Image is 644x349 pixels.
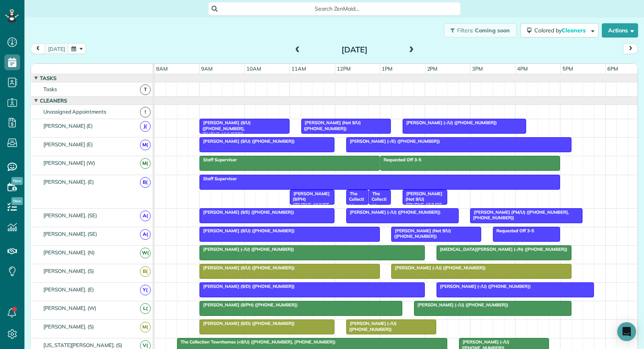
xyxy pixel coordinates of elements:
[391,228,451,239] span: [PERSON_NAME] (Not 9/U) ([PHONE_NUMBER])
[289,191,330,213] span: [PERSON_NAME] (9/PH) ([PHONE_NUMBER])
[140,177,151,188] span: B(
[42,323,95,330] span: [PERSON_NAME]. (S)
[199,302,298,308] span: [PERSON_NAME] (9/PH) ([PHONE_NUMBER])
[42,86,58,92] span: Tasks
[346,321,397,332] span: [PERSON_NAME] (-/U) ([PHONE_NUMBER])
[140,211,151,221] span: A(
[140,322,151,332] span: M(
[515,65,529,72] span: 4pm
[140,248,151,258] span: W(
[42,108,108,115] span: Unassigned Appointments
[199,246,294,252] span: [PERSON_NAME] (-/U) ([PHONE_NUMBER])
[606,65,620,72] span: 6pm
[199,138,295,144] span: [PERSON_NAME] (9/U) ([PHONE_NUMBER])
[245,65,263,72] span: 10am
[436,284,531,289] span: [PERSON_NAME] (-/U) ([PHONE_NUMBER])
[493,228,535,233] span: Requested Off 3-5
[42,123,94,129] span: [PERSON_NAME] (E)
[199,284,295,289] span: [PERSON_NAME] (9/D) ([PHONE_NUMBER])
[602,23,638,37] button: Actions
[199,265,295,271] span: [PERSON_NAME] (9/U) ([PHONE_NUMBER])
[562,27,587,34] span: Cleaners
[402,191,442,213] span: [PERSON_NAME] (Not 9/U) ([PHONE_NUMBER])
[623,43,638,54] button: next
[38,75,58,81] span: Tasks
[42,212,99,218] span: [PERSON_NAME]. (SE)
[42,305,98,311] span: [PERSON_NAME]. (W)
[199,321,295,326] span: [PERSON_NAME] (9/D) ([PHONE_NUMBER])
[346,209,441,215] span: [PERSON_NAME] (-/U) ([PHONE_NUMBER])
[42,179,95,185] span: [PERSON_NAME]. (E)
[42,141,94,147] span: [PERSON_NAME] (E)
[140,121,151,132] span: J(
[561,65,575,72] span: 5pm
[436,246,568,252] span: [MEDICAL_DATA][PERSON_NAME] (-/N) ([PHONE_NUMBER])
[30,43,45,54] button: prev
[140,107,151,118] span: !
[140,84,151,95] span: T
[140,158,151,169] span: M(
[402,120,497,125] span: [PERSON_NAME] (-/U) ([PHONE_NUMBER])
[140,229,151,240] span: A(
[617,322,636,341] div: Open Intercom Messenger
[368,191,388,259] span: The Collection Townhomes (<9/U) ([PHONE_NUMBER], [PHONE_NUMBER])
[42,231,99,237] span: [PERSON_NAME]. (SE)
[42,249,96,256] span: [PERSON_NAME]. (N)
[521,23,599,37] button: Colored byCleaners
[140,266,151,277] span: B(
[11,177,23,185] span: New
[42,342,124,348] span: [US_STATE][PERSON_NAME]. (S)
[457,27,474,34] span: Filters:
[140,140,151,150] span: M(
[11,197,23,205] span: New
[391,265,486,271] span: [PERSON_NAME] (-/U) ([PHONE_NUMBER])
[380,65,394,72] span: 1pm
[38,97,69,104] span: Cleaners
[534,27,588,34] span: Colored by
[470,65,484,72] span: 3pm
[305,45,404,54] h2: [DATE]
[199,209,294,215] span: [PERSON_NAME] (9/E) ([PHONE_NUMBER])
[346,138,441,144] span: [PERSON_NAME] (-/E) ([PHONE_NUMBER])
[200,65,214,72] span: 9am
[301,120,361,131] span: [PERSON_NAME] (Not 9/U) ([PHONE_NUMBER])
[380,157,422,162] span: Requested Off 3-5
[475,27,510,34] span: Coming soon
[199,176,237,181] span: Staff Supervisor
[42,160,97,166] span: [PERSON_NAME] (W)
[199,157,237,162] span: Staff Supervisor
[42,268,95,274] span: [PERSON_NAME]. (S)
[290,65,308,72] span: 11am
[42,286,95,293] span: [PERSON_NAME]. (E)
[140,285,151,295] span: Y(
[426,65,439,72] span: 2pm
[177,339,336,345] span: The Collection Townhomes (<9/U) ([PHONE_NUMBER], [PHONE_NUMBER])
[140,303,151,314] span: L(
[470,209,569,220] span: [PERSON_NAME] (PM/U) ([PHONE_NUMBER], [PHONE_NUMBER])
[346,191,366,259] span: The Collection Townhomes (<9/U) ([PHONE_NUMBER], [PHONE_NUMBER])
[335,65,352,72] span: 12pm
[155,65,169,72] span: 8am
[199,120,251,137] span: [PERSON_NAME] (9/U) ([PHONE_NUMBER], [PHONE_NUMBER])
[199,228,295,233] span: [PERSON_NAME] (9/U) ([PHONE_NUMBER])
[414,302,509,308] span: [PERSON_NAME] (-/U) ([PHONE_NUMBER])
[45,43,69,54] button: [DATE]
